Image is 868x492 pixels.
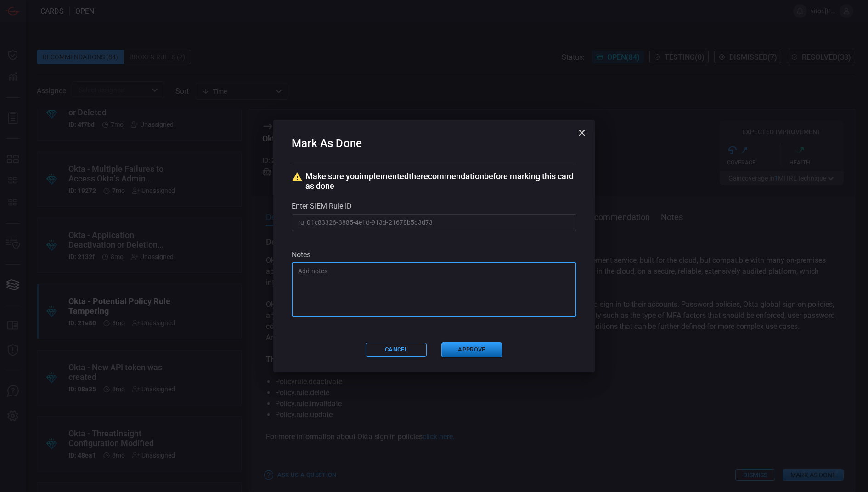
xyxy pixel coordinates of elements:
[366,343,427,357] button: Cancel
[292,250,576,259] div: Notes
[292,214,576,231] input: Rule ID
[292,202,576,210] div: Enter SIEM rule ID
[292,135,576,164] h2: Mark As Done
[292,171,576,191] div: Make sure you implemented the recommendation before marking this card as done
[441,342,502,357] button: Approve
